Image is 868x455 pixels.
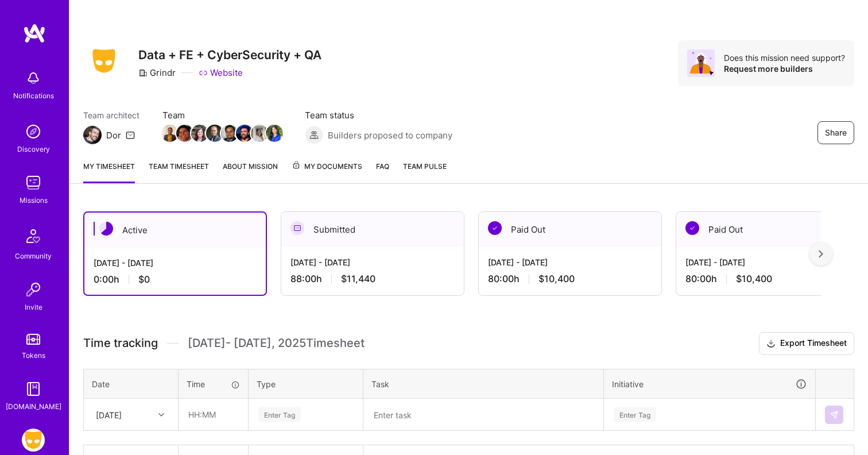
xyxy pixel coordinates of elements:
div: [DOMAIN_NAME] [6,400,61,412]
th: Task [363,369,604,399]
input: HH:MM [179,399,247,430]
a: Team timesheet [149,160,209,183]
div: [DATE] [96,408,122,421]
div: [DATE] - [DATE] [290,256,455,268]
div: 80:00 h [685,273,850,285]
a: Team Member Avatar [207,124,222,143]
div: Paid Out [479,212,661,247]
a: My Documents [292,160,362,183]
div: Enter Tag [258,406,301,423]
span: $11,440 [341,273,375,285]
img: discovery [22,120,45,143]
span: Team architect [83,109,139,121]
div: 0:00 h [94,273,257,286]
div: Missions [20,194,48,206]
span: $10,400 [538,273,575,285]
img: Team Member Avatar [191,125,208,142]
img: bell [22,67,45,90]
img: Team Member Avatar [251,125,268,142]
div: Notifications [13,90,54,102]
a: FAQ [376,160,389,183]
div: Grindr [138,67,176,79]
img: Team Member Avatar [221,125,238,142]
i: icon Download [766,338,776,350]
span: Share [825,127,847,138]
div: [DATE] - [DATE] [94,257,257,269]
span: Team [162,109,282,121]
div: Invite [25,301,42,313]
a: Team Member Avatar [222,124,237,143]
button: Share [817,121,854,144]
img: Submitted [290,221,304,235]
img: Team Member Avatar [206,125,223,142]
div: Community [15,250,52,262]
h3: Data + FE + CyberSecurity + QA [138,48,321,62]
a: My timesheet [83,160,135,183]
span: Team status [305,109,452,121]
img: Team Member Avatar [176,125,193,142]
div: Enter Tag [614,406,656,423]
img: Community [20,222,47,250]
div: [DATE] - [DATE] [685,256,850,268]
div: Discovery [17,143,50,155]
div: Does this mission need support? [724,52,845,63]
span: Builders proposed to company [328,129,452,141]
th: Date [84,369,179,399]
a: Team Member Avatar [267,124,282,143]
div: Submitted [281,212,464,247]
img: Paid Out [685,221,699,235]
img: guide book [22,377,45,400]
img: Team Architect [83,126,102,144]
div: Request more builders [724,63,845,74]
a: Team Member Avatar [177,124,192,143]
span: Team Pulse [403,162,447,171]
a: Team Member Avatar [192,124,207,143]
button: Export Timesheet [759,332,854,355]
span: [DATE] - [DATE] , 2025 Timesheet [188,336,365,350]
img: Company Logo [83,45,125,76]
img: teamwork [22,171,45,194]
div: 88:00 h [290,273,455,285]
div: Time [187,378,240,390]
img: logo [23,23,46,44]
th: Type [249,369,363,399]
img: Paid Out [488,221,502,235]
img: Team Member Avatar [266,125,283,142]
div: Paid Out [676,212,859,247]
div: [DATE] - [DATE] [488,256,652,268]
img: Team Member Avatar [236,125,253,142]
img: Submit [830,410,839,419]
a: Grindr: Data + FE + CyberSecurity + QA [19,429,48,452]
img: Avatar [687,49,715,77]
a: Team Member Avatar [162,124,177,143]
div: Tokens [22,349,45,361]
div: 80:00 h [488,273,652,285]
a: Team Member Avatar [252,124,267,143]
a: About Mission [223,160,278,183]
span: Time tracking [83,336,158,350]
div: Initiative [612,377,807,391]
span: My Documents [292,160,362,173]
a: Team Member Avatar [237,124,252,143]
img: Team Member Avatar [161,125,179,142]
img: right [819,250,823,258]
a: Team Pulse [403,160,447,183]
i: icon Mail [126,130,135,140]
img: tokens [26,334,40,345]
div: Active [84,213,266,248]
span: $10,400 [736,273,772,285]
img: Invite [22,278,45,301]
div: Dor [106,129,121,141]
span: $0 [138,273,150,286]
img: Active [99,222,113,236]
img: Grindr: Data + FE + CyberSecurity + QA [22,429,45,452]
img: Builders proposed to company [305,126,323,144]
i: icon Chevron [158,412,164,418]
i: icon CompanyGray [138,68,148,78]
a: Website [199,67,243,79]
